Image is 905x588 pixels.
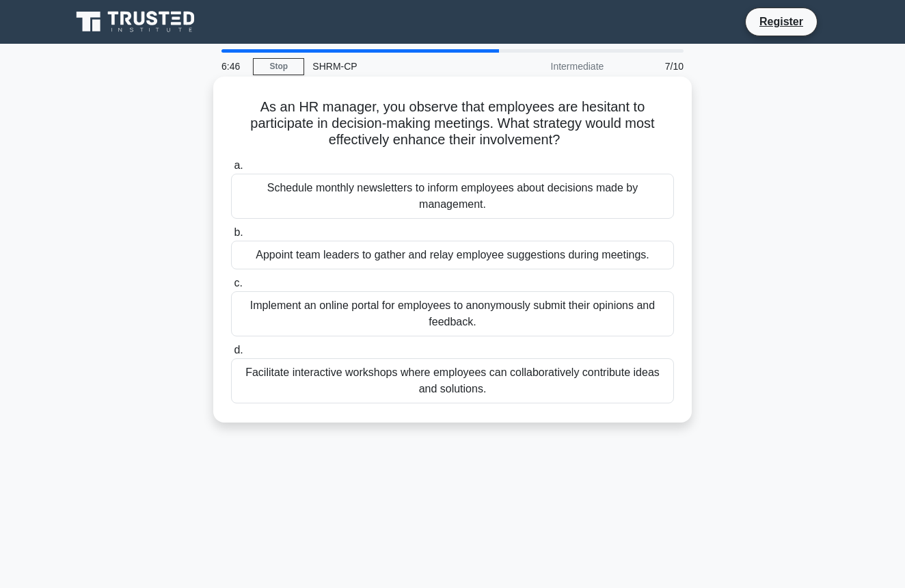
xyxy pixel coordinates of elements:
a: Stop [253,58,304,75]
span: b. [234,226,243,238]
div: Intermediate [492,53,612,80]
div: Schedule monthly newsletters to inform employees about decisions made by management. [231,174,674,219]
a: Register [751,13,811,30]
span: a. [234,159,243,171]
div: Implement an online portal for employees to anonymously submit their opinions and feedback. [231,291,674,336]
span: c. [234,277,242,289]
h5: As an HR manager, you observe that employees are hesitant to participate in decision-making meeti... [230,98,675,149]
div: Appoint team leaders to gather and relay employee suggestions during meetings. [231,241,674,269]
div: 6:46 [213,53,253,80]
div: SHRM-CP [304,53,492,80]
span: d. [234,344,243,356]
div: 7/10 [612,53,692,80]
div: Facilitate interactive workshops where employees can collaboratively contribute ideas and solutions. [231,358,674,403]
